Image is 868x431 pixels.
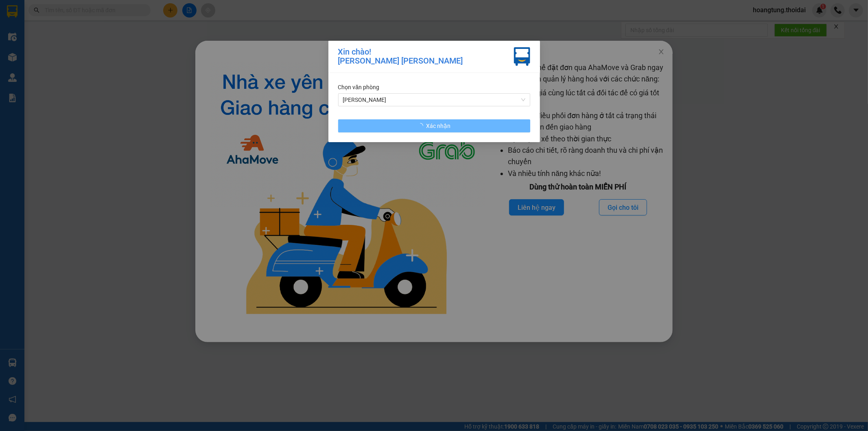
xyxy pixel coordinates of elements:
[418,123,426,129] span: loading
[338,119,530,132] button: Xác nhận
[426,121,451,130] span: Xác nhận
[338,83,530,92] div: Chọn văn phòng
[338,47,463,66] div: Xin chào! [PERSON_NAME] [PERSON_NAME]
[343,94,525,106] span: Lý Nhân
[514,47,530,66] img: vxr-icon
